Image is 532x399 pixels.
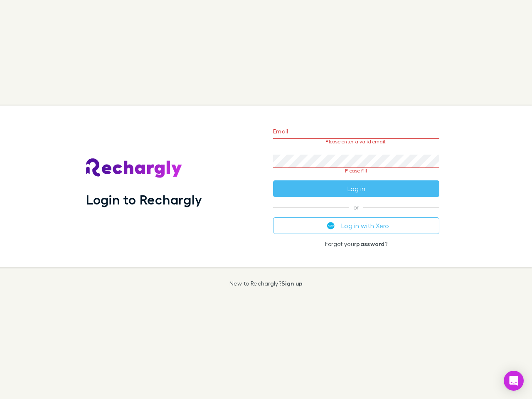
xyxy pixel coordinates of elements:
img: Xero's logo [327,222,335,229]
img: Rechargly's Logo [86,158,182,178]
p: Please enter a valid email. [273,139,439,145]
div: Open Intercom Messenger [504,371,524,391]
button: Log in [273,180,439,197]
button: Log in with Xero [273,217,439,234]
p: Forgot your ? [273,241,439,247]
p: New to Rechargly? [229,280,303,287]
span: or [273,207,439,207]
a: Sign up [281,280,303,287]
a: password [356,240,384,247]
h1: Login to Rechargly [86,192,202,207]
p: Please fill [273,168,439,174]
